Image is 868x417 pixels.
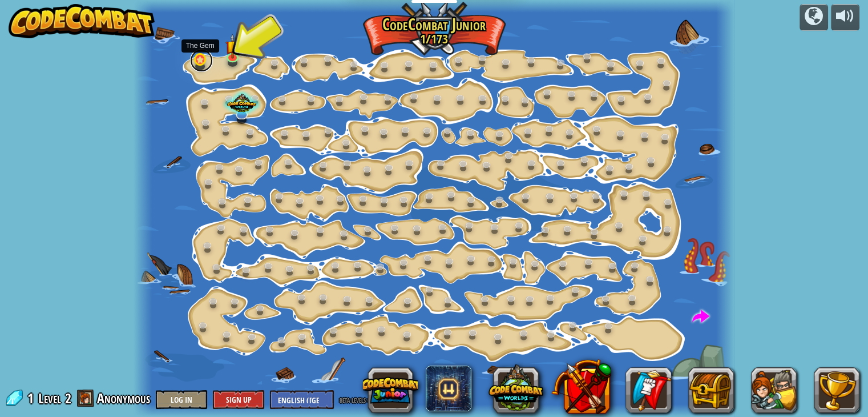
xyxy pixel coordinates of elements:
[65,389,71,407] span: 2
[27,389,37,407] span: 1
[340,394,374,405] span: beta levels on
[156,390,207,409] button: Log In
[213,390,264,409] button: Sign Up
[97,389,150,407] span: Anonymous
[800,4,828,31] button: Campaigns
[38,389,61,408] span: Level
[9,4,155,38] img: CodeCombat - Learn how to code by playing a game
[831,4,859,31] button: Adjust volume
[225,34,240,59] img: level-banner-started.png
